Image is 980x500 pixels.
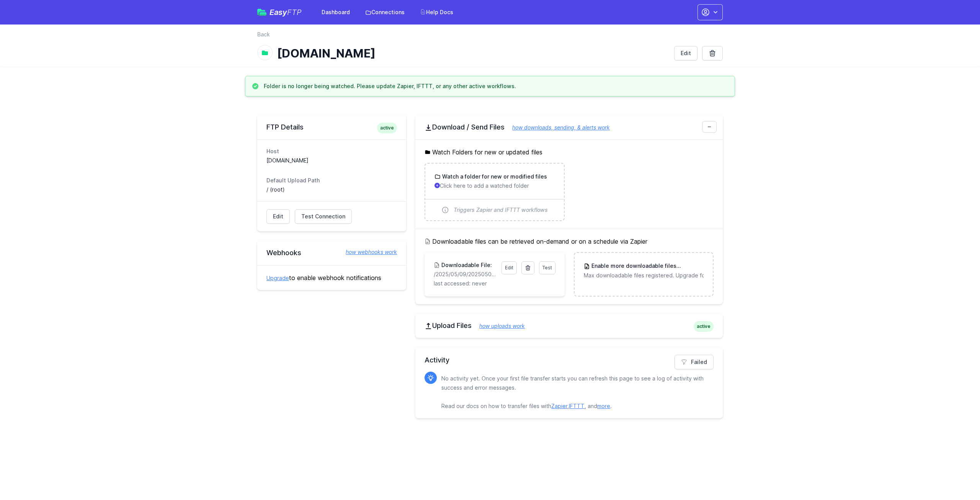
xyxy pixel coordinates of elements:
a: EasyFTP [257,8,302,16]
a: Failed [675,355,714,369]
h2: Download / Send Files [425,123,714,132]
h3: Downloadable File: [440,261,492,269]
a: Zapier [551,403,567,409]
nav: Breadcrumb [257,31,723,43]
h2: Activity [425,355,714,366]
a: how uploads work [472,323,525,329]
a: Back [257,31,270,38]
h2: Webhooks [266,248,397,257]
a: Dashboard [317,5,354,19]
a: Upgrade [266,275,289,281]
a: Edit [501,261,517,274]
h2: Upload Files [425,321,714,330]
span: Triggers Zapier and IFTTT workflows [454,206,548,214]
dd: / (root) [266,186,397,193]
div: to enable webhook notifications [257,265,406,290]
span: FTP [287,8,302,17]
h2: FTP Details [266,123,397,132]
h1: [DOMAIN_NAME] [277,46,668,60]
span: Upgrade [676,262,704,270]
a: Edit [266,209,290,224]
h3: Folder is no longer being watched. Please update Zapier, IFTTT, or any other active workflows. [264,82,516,90]
span: Easy [269,8,302,16]
span: active [694,321,714,332]
a: Test Connection [295,209,352,224]
a: IFTTT [569,403,585,409]
img: easyftp_logo.png [257,9,266,16]
p: Click here to add a watched folder [434,182,554,190]
p: Max downloadable files registered. Upgrade for more. [584,272,704,279]
span: Test [542,265,552,270]
h5: Downloadable files can be retrieved on-demand or on a schedule via Zapier [425,237,714,246]
p: /2025/05/09/20250509171559_inbound_0422652309_0756011820.mp3 [434,270,497,278]
dt: Host [266,148,397,155]
a: Watch a folder for new or modified files Click here to add a watched folder Triggers Zapier and I... [425,164,563,220]
a: how webhooks work [338,248,397,256]
a: how downloads, sending, & alerts work [505,124,610,131]
a: Help Docs [415,5,458,19]
p: last accessed: never [434,280,555,287]
a: Connections [361,5,409,19]
dd: [DOMAIN_NAME] [266,157,397,164]
span: active [377,123,397,133]
a: Edit [674,46,697,61]
a: Enable more downloadable filesUpgrade Max downloadable files registered. Upgrade for more. [575,253,713,289]
a: more [597,403,610,409]
span: Test Connection [301,213,345,220]
p: No activity yet. Once your first file transfer starts you can refresh this page to see a log of a... [441,374,707,411]
a: Test [539,261,555,274]
h3: Watch a folder for new or modified files [441,173,547,180]
dt: Default Upload Path [266,177,397,184]
h5: Watch Folders for new or updated files [425,148,714,157]
h3: Enable more downloadable files [590,262,704,270]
